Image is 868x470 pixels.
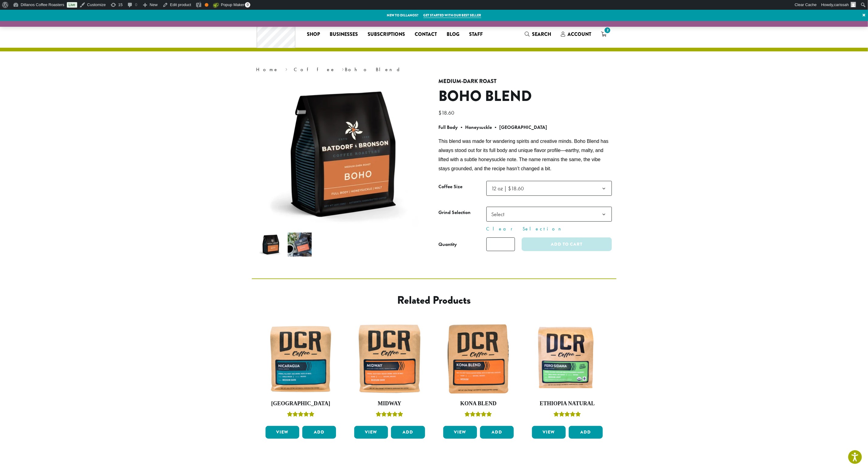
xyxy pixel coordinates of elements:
h4: [GEOGRAPHIC_DATA] [264,400,338,407]
img: Kona-300x300.jpg [442,322,516,396]
h4: Ethiopia Natural [530,400,604,407]
a: Staff [464,29,488,39]
span: 0 [245,2,250,8]
a: View [443,426,477,439]
div: OK [205,3,208,7]
button: Add [391,426,425,439]
span: Select [489,208,511,220]
a: Coffee [294,66,335,73]
div: Quantity [439,241,457,248]
div: Rated 5.00 out of 5 [554,411,581,420]
a: View [354,426,388,439]
span: › [285,64,287,73]
a: View [532,426,566,439]
span: Select [486,207,612,222]
nav: Breadcrumb [256,66,612,73]
span: Blog [447,31,459,38]
span: › [342,64,344,73]
img: Nicaragua-12oz-300x300.jpg [264,322,338,396]
span: $ [439,109,442,116]
span: 12 oz | $18.60 [492,185,524,192]
input: Product quantity [486,237,515,251]
h2: Related products [301,294,568,307]
span: Shop [307,31,320,38]
a: View [266,426,299,439]
span: carissah [834,2,849,7]
div: Rated 5.00 out of 5 [376,411,403,420]
b: Full Body • Honeysuckle • [GEOGRAPHIC_DATA] [439,124,547,130]
div: Rated 5.00 out of 5 [287,411,314,420]
button: Add [569,426,602,439]
div: Rated 5.00 out of 5 [465,411,492,420]
button: Add [480,426,514,439]
h4: Kona Blend [442,400,516,407]
span: Subscriptions [368,31,405,38]
a: Get started with our best seller [424,13,481,18]
a: MidwayRated 5.00 out of 5 [353,322,427,423]
span: Search [532,31,551,38]
a: Ethiopia NaturalRated 5.00 out of 5 [530,322,604,423]
img: Midway-12oz-300x300.jpg [353,322,427,396]
button: Add to cart [522,237,612,251]
h4: Midway [353,400,427,407]
span: This blend was made for wandering spirits and creative minds. Boho Blend has always stood out for... [439,139,609,171]
span: 2 [603,26,612,34]
span: Contact [415,31,437,38]
bdi: 18.60 [439,109,456,116]
span: 12 oz | $18.60 [486,181,612,196]
img: DCR-Fero-Sidama-Coffee-Bag-2019-300x300.png [530,322,604,396]
label: Coffee Size [439,182,486,191]
h4: Medium-Dark Roast [439,78,612,85]
a: Live [67,2,77,8]
span: Account [568,31,591,38]
a: [GEOGRAPHIC_DATA]Rated 5.00 out of 5 [264,322,338,423]
a: Search [520,29,556,39]
span: Businesses [330,31,358,38]
a: Kona BlendRated 5.00 out of 5 [442,322,516,423]
h1: Boho Blend [439,88,612,105]
a: Home [256,66,279,73]
a: Clear Selection [486,225,612,233]
a: × [860,10,868,21]
label: Grind Selection [439,208,486,217]
button: Add [302,426,336,439]
span: Staff [469,31,483,38]
img: Boho Blend [259,233,283,257]
img: Boho Blend - Image 2 [288,233,312,257]
span: 12 oz | $18.60 [489,182,530,194]
a: Shop [302,29,325,39]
